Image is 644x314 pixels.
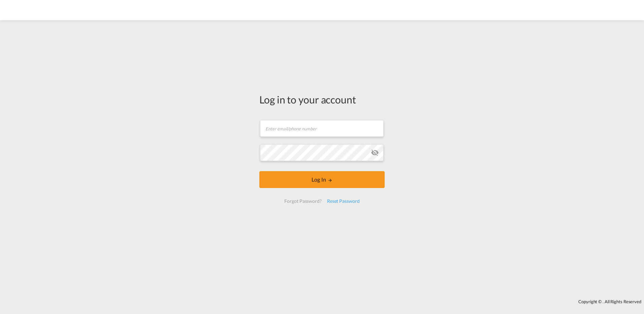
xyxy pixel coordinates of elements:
md-icon: icon-eye-off [371,149,379,157]
div: Forgot Password? [282,195,324,207]
div: Reset Password [324,195,362,207]
div: Log in to your account [259,92,385,106]
button: LOGIN [259,171,385,188]
input: Enter email/phone number [260,120,384,137]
